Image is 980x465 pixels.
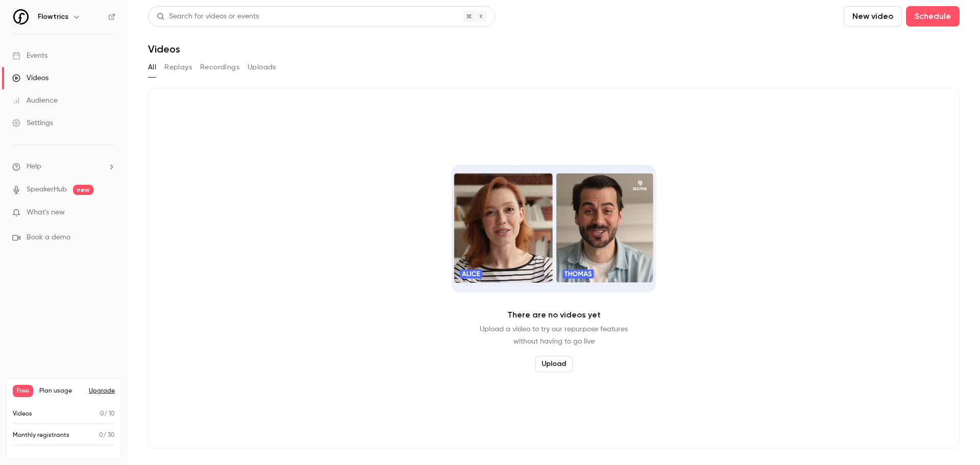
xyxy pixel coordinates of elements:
span: new [73,185,93,195]
div: Events [12,51,47,61]
iframe: Noticeable Trigger [103,208,115,217]
p: Upload a video to try our repurpose features without having to go live [480,323,628,348]
button: All [148,59,156,76]
button: Schedule [906,6,960,27]
h6: Flowtrics [38,12,68,22]
p: / 10 [100,409,115,419]
button: New video [844,6,902,27]
section: Videos [148,6,960,459]
p: Videos [13,409,32,419]
p: Monthly registrants [13,431,69,440]
img: Flowtrics [13,9,29,25]
li: help-dropdown-opener [12,161,115,172]
h1: Videos [148,43,180,55]
span: Plan usage [39,387,83,395]
div: Audience [12,95,58,106]
button: Uploads [248,59,276,76]
span: Help [27,161,41,172]
span: Free [13,385,33,397]
span: What's new [27,207,65,218]
span: Book a demo [27,232,70,243]
button: Upload [535,356,573,372]
button: Recordings [200,59,239,76]
p: / 30 [99,431,115,440]
span: 0 [99,432,103,438]
p: There are no videos yet [507,309,601,321]
span: 0 [100,411,104,417]
a: SpeakerHub [27,184,67,195]
button: Upgrade [89,387,115,395]
div: Settings [12,118,53,128]
div: Search for videos or events [157,11,259,22]
button: Replays [164,59,192,76]
div: Videos [12,73,48,83]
